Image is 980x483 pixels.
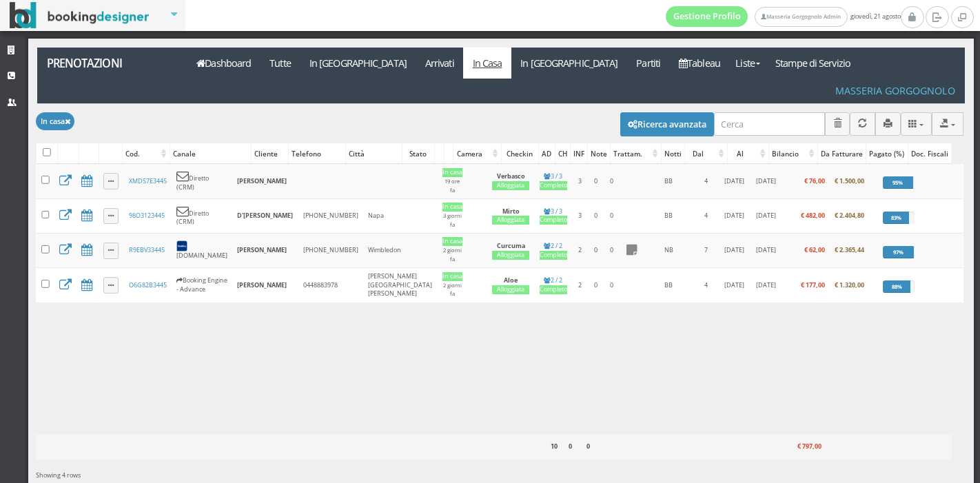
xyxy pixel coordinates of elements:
td: [DOMAIN_NAME] [172,234,232,268]
td: 0 [588,268,603,302]
td: Diretto (CRM) [172,198,232,233]
td: 0 [588,234,603,268]
td: [DATE] [751,164,781,198]
td: [DATE] [717,234,751,268]
b: Verbasco [497,172,525,181]
td: 0 [603,234,620,268]
img: 7STAjs-WNfZHmYllyLag4gdhmHm8JrbmzVrznejwAeLEbpu0yDt-GlJaDipzXAZBN18=w300 [176,240,187,251]
b: € 177,00 [801,280,825,289]
div: € 797,00 [775,438,824,456]
a: Tutte [261,48,300,79]
div: 83% [883,212,909,224]
td: 0 [603,198,620,233]
a: 98O3123445 [129,211,165,220]
td: 0 [588,164,603,198]
div: Canale [170,144,251,163]
div: Camera [453,144,500,163]
input: Cerca [714,112,825,135]
a: XMDS7E3445 [129,176,167,185]
a: Stampe di Servizio [766,48,860,79]
div: INF [571,144,587,163]
div: Alloggiata [492,216,530,225]
a: R9EBV33445 [129,245,165,254]
b: 0 [569,442,572,451]
b: 0 [586,442,590,451]
a: Liste [729,48,766,79]
b: € 1.320,00 [835,280,864,289]
td: 3 [572,198,588,233]
div: Completo [540,285,567,294]
td: [PHONE_NUMBER] [298,234,363,268]
small: 3 giorni fa [443,212,462,228]
b: Mirto [502,207,520,216]
td: 4 [694,268,717,302]
td: 0448883978 [298,268,363,302]
small: 2 giorni fa [443,247,462,263]
b: [PERSON_NAME] [237,245,287,254]
td: Booking Engine - Advance [172,268,232,302]
div: Completo [540,216,567,225]
td: 4 [694,198,717,233]
a: 3 / 3Completo [540,172,567,190]
td: 0 [603,164,620,198]
td: Diretto (CRM) [172,164,232,198]
a: O6G82B3445 [129,280,167,289]
td: Napa [363,198,437,233]
td: 4 [694,164,717,198]
button: Ricerca avanzata [620,112,714,136]
div: Completo [540,251,567,260]
td: 2 [572,268,588,302]
td: [PERSON_NAME][GEOGRAPHIC_DATA][PERSON_NAME] [363,268,437,302]
div: 88% [883,280,910,293]
a: Prenotazioni [37,48,180,79]
td: 3 [572,164,588,198]
div: Bilancio [769,144,817,163]
span: Showing 4 rows [36,471,81,480]
td: 2 [572,234,588,268]
div: Città [346,144,402,163]
td: [DATE] [717,164,751,198]
img: BookingDesigner.com [10,2,150,29]
td: BB [643,198,694,233]
td: NB [643,234,694,268]
a: Tableau [670,48,730,79]
a: Dashboard [187,48,261,79]
button: Export [932,112,963,135]
button: In casa [36,112,74,130]
div: In casa [442,272,462,281]
b: € 2.365,44 [835,245,864,254]
div: Note [588,144,610,163]
b: 10 [551,442,558,451]
div: Alloggiata [492,251,530,260]
td: BB [643,268,694,302]
a: Gestione Profilo [666,6,748,27]
button: Aggiorna [850,112,875,135]
td: [DATE] [751,234,781,268]
div: Al [728,144,768,163]
h4: Masseria Gorgognolo [835,85,955,96]
div: Telefono [289,144,345,163]
td: 0 [588,198,603,233]
div: Alloggiata [492,181,530,190]
a: 3 / 3Completo [540,207,567,225]
td: Wimbledon [363,234,437,268]
div: Dal [685,144,726,163]
b: € 76,00 [804,176,825,185]
div: In casa [442,203,462,212]
a: In Casa [463,48,511,79]
div: CH [555,144,570,163]
b: € 62,00 [804,245,825,254]
td: [DATE] [751,198,781,233]
td: [DATE] [717,268,751,302]
b: [PERSON_NAME] [237,176,287,185]
a: In [GEOGRAPHIC_DATA] [511,48,627,79]
b: [PERSON_NAME] [237,280,287,289]
div: Pagato (%) [866,144,907,163]
td: [DATE] [717,198,751,233]
a: 2 / 2Completo [540,276,567,294]
a: Masseria Gorgognolo Admin [755,7,847,27]
small: 2 giorni fa [443,282,462,298]
div: 95% [883,176,912,189]
a: Arrivati [416,48,463,79]
div: Notti [662,144,684,163]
